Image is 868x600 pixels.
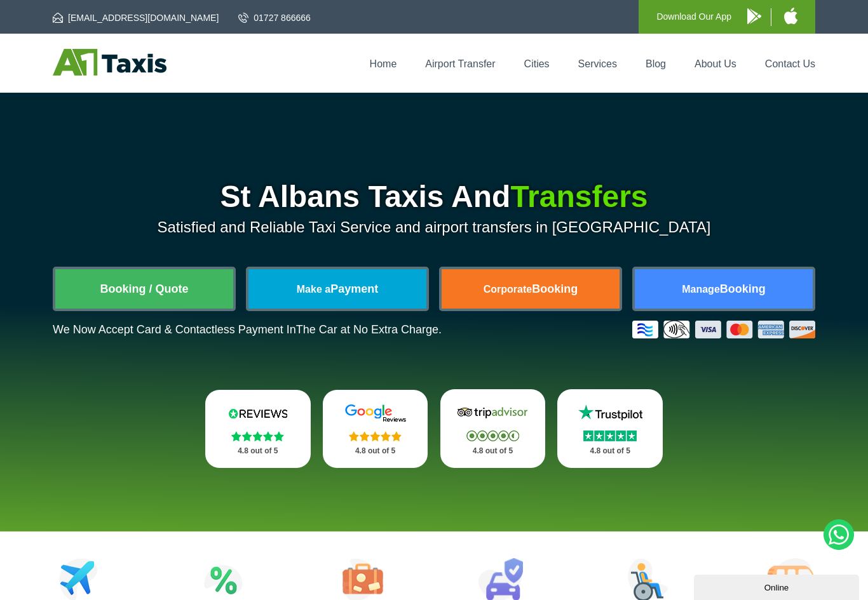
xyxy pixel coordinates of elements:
[53,218,815,236] p: Satisfied and Reliable Taxi Service and airport transfers in [GEOGRAPHIC_DATA]
[583,430,637,441] img: Stars
[524,58,550,69] a: Cities
[238,11,311,24] a: 01727 866666
[323,390,428,468] a: Google Stars 4.8 out of 5
[484,284,532,295] span: Corporate
[578,58,617,69] a: Services
[632,321,815,338] img: Credit And Debit Cards
[297,284,330,295] span: Make a
[53,49,166,76] img: A1 Taxis St Albans LTD
[682,284,720,295] span: Manage
[370,58,397,69] a: Home
[571,443,649,459] p: 4.8 out of 5
[53,11,219,24] a: [EMAIL_ADDRESS][DOMAIN_NAME]
[765,58,815,69] a: Contact Us
[425,58,495,69] a: Airport Transfer
[53,323,442,337] p: We Now Accept Card & Contactless Payment In
[442,269,620,309] a: CorporateBooking
[205,390,311,468] a: Reviews.io Stars 4.8 out of 5
[747,8,761,24] img: A1 Taxis Android App
[349,431,402,441] img: Stars
[510,180,648,213] span: Transfers
[55,269,233,309] a: Booking / Quote
[220,404,296,423] img: Reviews.io
[337,404,414,423] img: Google
[454,403,531,422] img: Tripadvisor
[337,443,414,459] p: 4.8 out of 5
[440,389,546,468] a: Tripadvisor Stars 4.8 out of 5
[694,572,862,600] iframe: chat widget
[695,58,736,69] a: About Us
[296,323,442,336] span: The Car at No Extra Charge.
[231,431,284,441] img: Stars
[53,182,815,212] h1: St Albans Taxis And
[646,58,666,69] a: Blog
[784,8,797,24] img: A1 Taxis iPhone App
[572,403,648,422] img: Trustpilot
[557,389,663,468] a: Trustpilot Stars 4.8 out of 5
[635,269,813,309] a: ManageBooking
[248,269,426,309] a: Make aPayment
[466,430,519,441] img: Stars
[219,443,297,459] p: 4.8 out of 5
[656,9,731,25] p: Download Our App
[454,443,532,459] p: 4.8 out of 5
